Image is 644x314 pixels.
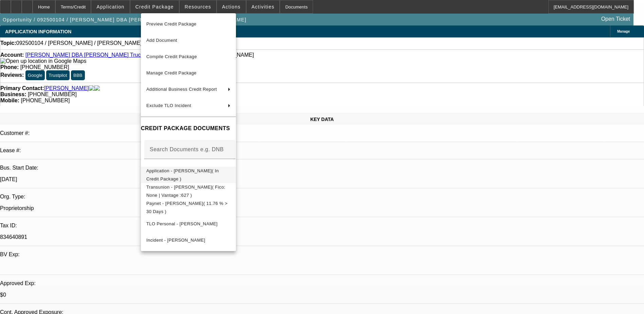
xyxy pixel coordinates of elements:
[146,21,197,27] span: Preview Credit Package
[146,201,227,214] span: Paynet - [PERSON_NAME]( 11.76 % > 30 Days )
[141,232,236,248] button: Incident - Martinez, Kevin
[141,124,236,133] h4: CREDIT PACKAGE DOCUMENTS
[146,38,177,43] span: Add Document
[146,87,217,92] span: Additional Business Credit Report
[146,54,197,59] span: Compile Credit Package
[150,146,224,152] mat-label: Search Documents e.g. DNB
[146,168,219,181] span: Application - [PERSON_NAME]( In Credit Package )
[141,183,236,199] button: Transunion - Martinez, Kevin( Fico: None | Vantage :627 )
[146,238,205,243] span: Incident - [PERSON_NAME]
[141,199,236,216] button: Paynet - Kevin O Martinez( 11.76 % > 30 Days )
[146,221,218,226] span: TLO Personal - [PERSON_NAME]
[146,70,197,75] span: Manage Credit Package
[146,103,191,108] span: Exclude TLO Incident
[146,185,225,198] span: Transunion - [PERSON_NAME]( Fico: None | Vantage :627 )
[141,216,236,232] button: TLO Personal - Martinez, Kevin
[141,167,236,183] button: Application - Kevin O Martinez( In Credit Package )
